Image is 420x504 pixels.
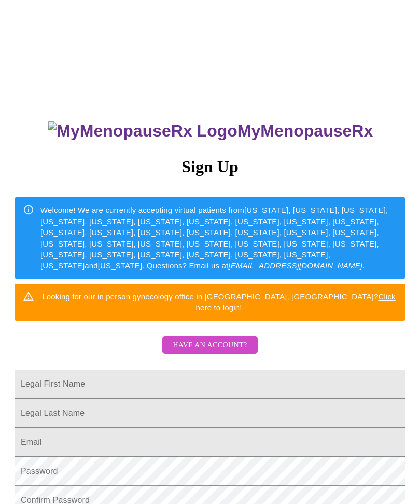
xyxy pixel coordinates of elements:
h3: Sign Up [15,157,405,176]
em: [EMAIL_ADDRESS][DOMAIN_NAME] [228,261,362,270]
div: Welcome! We are currently accepting virtual patients from [US_STATE], [US_STATE], [US_STATE], [US... [40,200,397,276]
a: Click here to login! [196,292,396,312]
button: Have an account? [162,336,257,355]
img: MyMenopauseRx Logo [48,121,237,141]
a: Have an account? [160,348,260,357]
div: Looking for our in person gynecology office in [GEOGRAPHIC_DATA], [GEOGRAPHIC_DATA]? [40,287,397,318]
span: Have an account? [173,339,247,352]
h3: MyMenopauseRx [16,121,406,141]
